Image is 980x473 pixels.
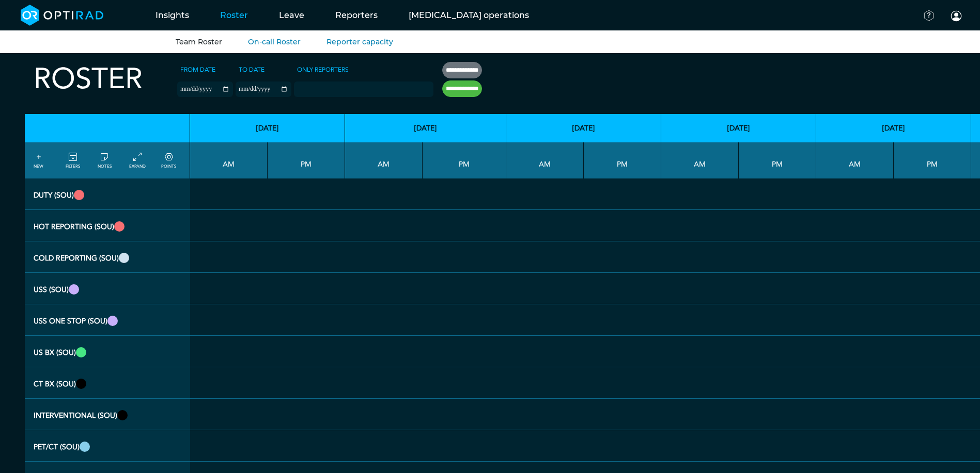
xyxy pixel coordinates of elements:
[816,114,971,142] th: [DATE]
[177,62,219,77] label: From date
[25,336,190,367] th: US Bx (SOU)
[25,210,190,241] th: Hot Reporting (SOU)
[739,142,816,178] th: PM
[161,151,176,170] a: collapse/expand expected points
[661,114,816,142] th: [DATE]
[295,83,347,92] input: null
[326,37,393,46] a: Reporter capacity
[34,151,43,170] a: NEW
[894,142,971,178] th: PM
[248,37,301,46] a: On-call Roster
[66,151,80,170] a: FILTERS
[345,142,423,178] th: AM
[661,142,739,178] th: AM
[190,114,345,142] th: [DATE]
[25,241,190,273] th: Cold Reporting (SOU)
[129,151,146,170] a: collapse/expand entries
[25,178,190,210] th: Duty (SOU)
[176,37,222,46] a: Team Roster
[25,399,190,430] th: Interventional (SOU)
[190,142,268,178] th: AM
[506,142,584,178] th: AM
[268,142,345,178] th: PM
[25,273,190,304] th: USS (SOU)
[345,114,506,142] th: [DATE]
[34,62,143,96] h2: Roster
[236,62,268,77] label: To date
[294,62,352,77] label: Only Reporters
[25,430,190,462] th: PET/CT (SOU)
[25,304,190,336] th: USS One Stop (SOU)
[98,151,112,170] a: show/hide notes
[25,367,190,399] th: CT Bx (SOU)
[506,114,661,142] th: [DATE]
[423,142,506,178] th: PM
[816,142,894,178] th: AM
[584,142,661,178] th: PM
[21,5,104,26] img: brand-opti-rad-logos-blue-and-white-d2f68631ba2948856bd03f2d395fb146ddc8fb01b4b6e9315ea85fa773367...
